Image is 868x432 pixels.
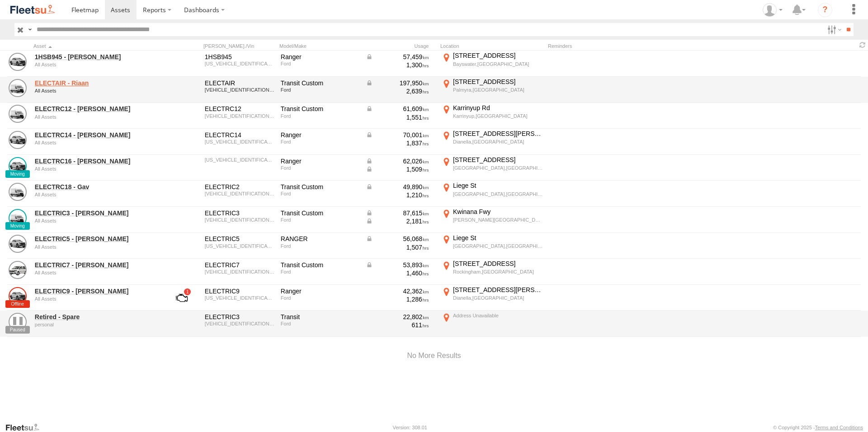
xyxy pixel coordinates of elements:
[440,181,544,206] label: Click to View Current Location
[281,217,359,223] div: Ford
[35,183,159,191] a: ELECTRC18 - Gav
[35,244,159,250] div: undefined
[205,191,274,196] div: WF0YXXTTGYMJ86128
[393,425,427,430] div: Version: 308.01
[281,235,359,243] div: RANGER
[35,313,159,321] a: Retired - Spare
[453,51,543,60] div: [STREET_ADDRESS]
[281,183,359,191] div: Transit Custom
[440,51,544,76] label: Click to View Current Location
[453,113,543,119] div: Karrinyup,[GEOGRAPHIC_DATA]
[205,79,274,87] div: ELECTAIR
[281,53,359,61] div: Ranger
[26,23,33,36] label: Search Query
[366,79,429,87] div: Data from Vehicle CANbus
[9,235,27,253] a: View Asset Details
[9,313,27,331] a: View Asset Details
[366,191,429,199] div: 1,210
[205,157,274,163] div: MNACMEF70PW281940
[453,78,543,86] div: [STREET_ADDRESS]
[205,269,274,274] div: WF0YXXTTGYKU87957
[453,217,543,223] div: [PERSON_NAME][GEOGRAPHIC_DATA],[GEOGRAPHIC_DATA]
[281,79,359,87] div: Transit Custom
[773,425,863,430] div: © Copyright 2025 -
[203,43,276,49] div: [PERSON_NAME]./Vin
[9,209,27,227] a: View Asset Details
[453,260,543,268] div: [STREET_ADDRESS]
[205,61,274,66] div: MNAUMAF50HW805362
[453,104,543,112] div: Karrinyup Rd
[440,104,544,128] label: Click to View Current Location
[759,3,786,17] div: Wayne Betts
[205,243,274,249] div: MNAUMAF50FW514751
[366,87,429,95] div: 2,639
[35,53,159,61] a: 1HSB945 - [PERSON_NAME]
[205,139,274,144] div: MNAUMAF80GW574265
[548,43,693,49] div: Reminders
[453,269,543,275] div: Rockingham,[GEOGRAPHIC_DATA]
[281,165,359,171] div: Ford
[366,287,429,295] div: 42,362
[205,295,274,301] div: MNAUMAF50FW475764
[281,61,359,66] div: Ford
[815,425,863,430] a: Terms and Conditions
[281,321,359,326] div: Ford
[205,105,274,113] div: ELECTRC12
[366,131,429,139] div: Data from Vehicle CANbus
[366,165,429,173] div: Data from Vehicle CANbus
[366,53,429,61] div: Data from Vehicle CANbus
[35,322,159,327] div: undefined
[453,208,543,216] div: Kwinana Fwy
[440,260,544,284] label: Click to View Current Location
[35,114,159,120] div: undefined
[205,53,274,61] div: 1HSB945
[9,183,27,201] a: View Asset Details
[453,156,543,164] div: [STREET_ADDRESS]
[9,4,56,16] img: fleetsu-logo-horizontal.svg
[35,209,159,217] a: ELECTRIC3 - [PERSON_NAME]
[9,53,27,71] a: View Asset Details
[35,287,159,295] a: ELECTRIC9 - [PERSON_NAME]
[35,235,159,243] a: ELECTRIC5 - [PERSON_NAME]
[35,62,159,67] div: undefined
[35,79,159,87] a: ELECTAIR - Riaan
[366,61,429,69] div: 1,300
[366,139,429,147] div: 1,837
[281,87,359,93] div: Ford
[366,209,429,217] div: Data from Vehicle CANbus
[453,61,543,67] div: Bayswater,[GEOGRAPHIC_DATA]
[35,261,159,269] a: ELECTRIC7 - [PERSON_NAME]
[453,191,543,197] div: [GEOGRAPHIC_DATA],[GEOGRAPHIC_DATA]
[205,209,274,217] div: ELECTRIC3
[440,208,544,232] label: Click to View Current Location
[366,261,429,269] div: Data from Vehicle CANbus
[35,88,159,93] div: undefined
[453,243,543,249] div: [GEOGRAPHIC_DATA],[GEOGRAPHIC_DATA]
[440,78,544,102] label: Click to View Current Location
[205,287,274,295] div: ELECTRIC9
[366,113,429,121] div: 1,551
[9,105,27,123] a: View Asset Details
[857,41,868,49] span: Refresh
[281,287,359,295] div: Ranger
[35,131,159,139] a: ELECTRC14 - [PERSON_NAME]
[453,295,543,301] div: Dianella,[GEOGRAPHIC_DATA]
[440,156,544,180] label: Click to View Current Location
[35,192,159,197] div: undefined
[366,235,429,243] div: Data from Vehicle CANbus
[9,287,27,305] a: View Asset Details
[205,261,274,269] div: ELECTRIC7
[205,87,274,93] div: WF0YXXTTGYNJ17812
[9,131,27,149] a: View Asset Details
[205,235,274,243] div: ELECTRIC5
[440,130,544,154] label: Click to View Current Location
[5,423,47,432] a: Visit our Website
[281,105,359,113] div: Transit Custom
[453,234,543,242] div: Liege St
[366,313,429,321] div: 22,802
[205,131,274,139] div: ELECTRC14
[281,139,359,144] div: Ford
[205,217,274,223] div: WF0YXXTTGYLS21315
[33,43,160,49] div: Click to Sort
[453,139,543,145] div: Dianella,[GEOGRAPHIC_DATA]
